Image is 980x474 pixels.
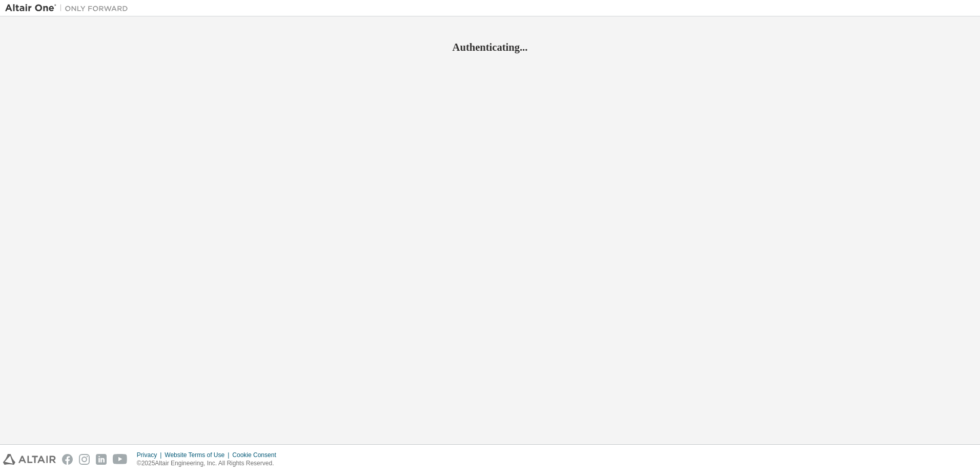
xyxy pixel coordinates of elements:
img: Altair One [5,3,133,13]
div: Privacy [137,451,165,459]
img: youtube.svg [113,454,128,465]
div: Website Terms of Use [165,451,232,459]
h2: Authenticating... [5,41,975,54]
img: instagram.svg [79,454,90,465]
div: Cookie Consent [232,451,282,459]
img: altair_logo.svg [3,454,56,465]
img: linkedin.svg [96,454,107,465]
p: © 2025 Altair Engineering, Inc. All Rights Reserved. [137,459,282,468]
img: facebook.svg [62,454,73,465]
